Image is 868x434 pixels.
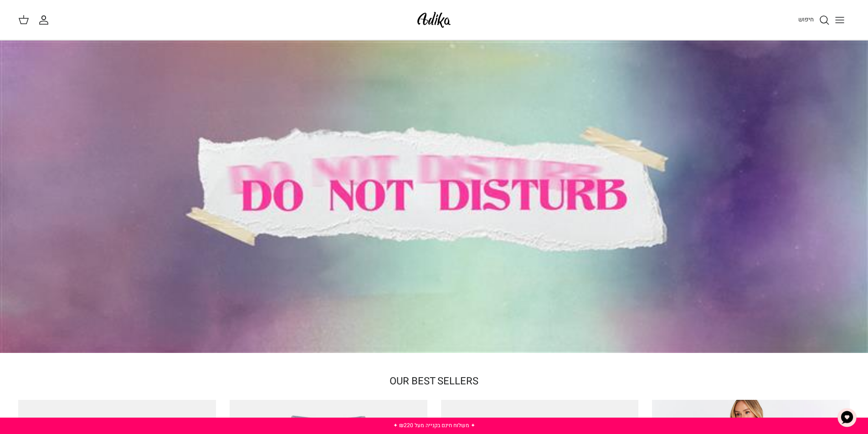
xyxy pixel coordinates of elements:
[833,404,861,431] button: צ'אט
[798,15,814,24] span: חיפוש
[415,9,453,31] img: Adika IL
[38,15,53,26] a: החשבון שלי
[830,10,850,30] button: Toggle menu
[798,15,830,26] a: חיפוש
[390,374,478,388] a: OUR BEST SELLERS
[393,421,475,429] a: ✦ משלוח חינם בקנייה מעל ₪220 ✦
